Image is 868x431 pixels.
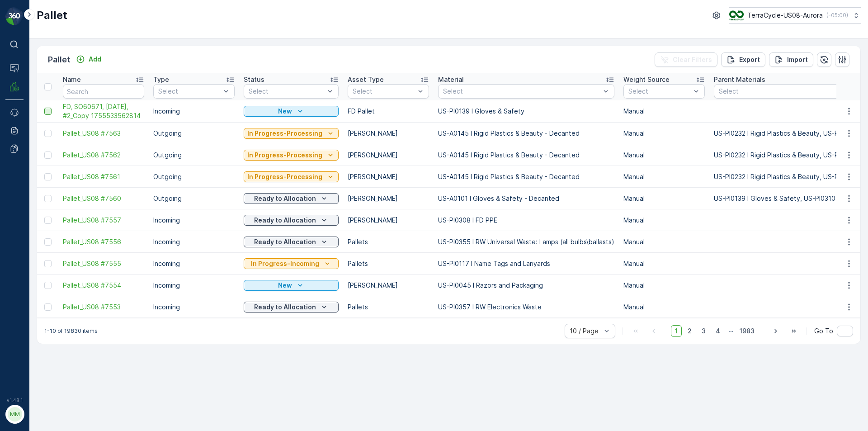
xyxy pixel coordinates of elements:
[247,151,322,160] p: In Progress-Processing
[244,128,339,139] button: In Progress-Processing
[434,253,619,275] td: US-PI0117 I Name Tags and Lanyards
[619,123,709,144] td: Manual
[814,327,833,336] span: Go To
[434,166,619,188] td: US-A0145 I Rigid Plastics & Beauty - Decanted
[44,327,98,335] p: 1-10 of 19830 items
[149,188,239,209] td: Outgoing
[244,258,339,269] button: In Progress-Incoming
[619,188,709,209] td: Manual
[747,11,823,20] p: TerraCycle-US08-Aurora
[149,123,239,144] td: Outgoing
[89,55,101,64] p: Add
[44,195,52,202] div: Toggle Row Selected
[434,123,619,144] td: US-A0145 I Rigid Plastics & Beauty - Decanted
[63,194,144,203] a: Pallet_US08 #7560
[619,166,709,188] td: Manual
[249,87,325,96] p: Select
[348,75,384,84] p: Asset Type
[244,302,339,313] button: Ready to Allocation
[619,253,709,275] td: Manual
[343,188,434,209] td: [PERSON_NAME]
[434,144,619,166] td: US-A0145 I Rigid Plastics & Beauty - Decanted
[671,325,682,337] span: 1
[343,253,434,275] td: Pallets
[787,55,808,64] p: Import
[44,282,52,289] div: Toggle Row Selected
[5,398,24,403] span: v 1.48.1
[244,106,339,117] button: New
[343,144,434,166] td: [PERSON_NAME]
[153,75,169,84] p: Type
[434,188,619,209] td: US-A0101 I Gloves & Safety - Decanted
[619,100,709,123] td: Manual
[149,253,239,275] td: Incoming
[63,129,144,138] a: Pallet_US08 #7563
[63,216,144,225] span: Pallet_US08 #7557
[149,100,239,123] td: Incoming
[44,217,52,224] div: Toggle Row Selected
[63,84,144,99] input: Search
[343,296,434,318] td: Pallets
[149,209,239,231] td: Incoming
[619,275,709,296] td: Manual
[251,259,319,268] p: In Progress-Incoming
[244,280,339,291] button: New
[149,166,239,188] td: Outgoing
[244,215,339,226] button: Ready to Allocation
[63,75,81,84] p: Name
[254,237,316,246] p: Ready to Allocation
[628,87,691,96] p: Select
[37,8,67,23] p: Pallet
[673,55,712,64] p: Clear Filters
[729,10,744,20] img: image_ci7OI47.png
[63,172,144,181] span: Pallet_US08 #7561
[721,52,765,67] button: Export
[244,75,264,84] p: Status
[63,303,144,312] a: Pallet_US08 #7553
[149,296,239,318] td: Incoming
[438,75,464,84] p: Material
[434,209,619,231] td: US-PI0308 I FD PPE
[434,296,619,318] td: US-PI0357 I RW Electronics Waste
[44,152,52,159] div: Toggle Row Selected
[63,237,144,246] a: Pallet_US08 #7556
[149,231,239,253] td: Incoming
[278,107,292,116] p: New
[353,87,415,96] p: Select
[619,296,709,318] td: Manual
[158,87,221,96] p: Select
[728,325,734,337] p: ...
[619,231,709,253] td: Manual
[44,260,52,267] div: Toggle Row Selected
[72,54,105,65] button: Add
[63,102,144,120] span: FD, SO60671, [DATE], #2_Copy 1755533562814
[826,12,848,19] p: ( -05:00 )
[48,53,71,66] p: Pallet
[619,144,709,166] td: Manual
[244,193,339,204] button: Ready to Allocation
[149,275,239,296] td: Incoming
[63,151,144,160] a: Pallet_US08 #7562
[714,75,765,84] p: Parent Materials
[8,407,22,422] div: MM
[44,173,52,180] div: Toggle Row Selected
[698,325,710,337] span: 3
[343,100,434,123] td: FD Pallet
[434,275,619,296] td: US-PI0045 I Razors and Packaging
[729,7,861,24] button: TerraCycle-US08-Aurora(-05:00)
[736,325,759,337] span: 1983
[254,216,316,225] p: Ready to Allocation
[684,325,696,337] span: 2
[244,237,339,247] button: Ready to Allocation
[343,275,434,296] td: [PERSON_NAME]
[343,209,434,231] td: [PERSON_NAME]
[343,123,434,144] td: [PERSON_NAME]
[149,144,239,166] td: Outgoing
[434,100,619,123] td: US-PI0139 I Gloves & Safety
[254,194,316,203] p: Ready to Allocation
[5,405,24,424] button: MM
